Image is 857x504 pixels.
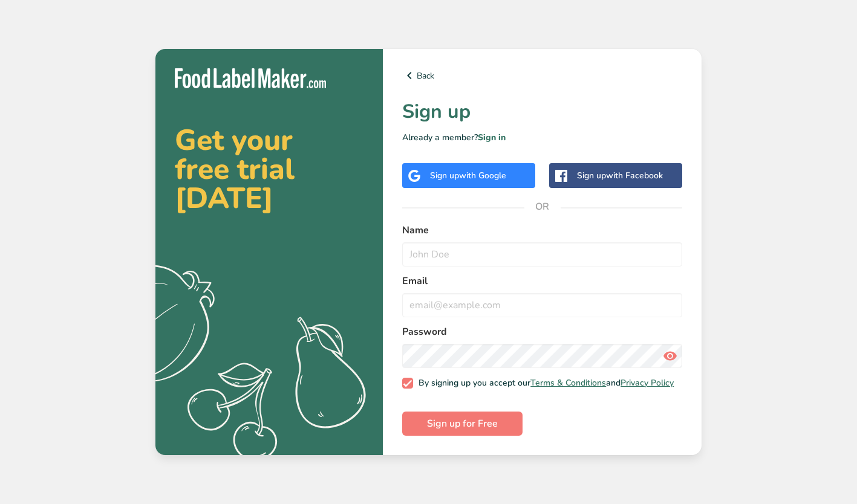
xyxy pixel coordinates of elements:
label: Name [402,223,682,237]
span: with Google [459,170,506,181]
p: Already a member? [402,131,682,144]
h1: Sign up [402,97,682,126]
a: Sign in [478,132,506,143]
span: OR [524,189,561,225]
span: By signing up you accept our and [413,378,674,389]
h2: Get your free trial [DATE] [175,126,363,213]
div: Sign up [577,169,663,182]
input: John Doe [402,242,682,267]
span: with Facebook [606,170,663,181]
a: Privacy Policy [621,377,674,389]
span: Sign up for Free [427,416,498,431]
img: Food Label Maker [175,68,326,88]
button: Sign up for Free [402,412,523,436]
label: Password [402,325,682,339]
input: email@example.com [402,293,682,317]
a: Back [402,68,682,83]
label: Email [402,274,682,288]
a: Terms & Conditions [530,377,606,389]
div: Sign up [430,169,506,182]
